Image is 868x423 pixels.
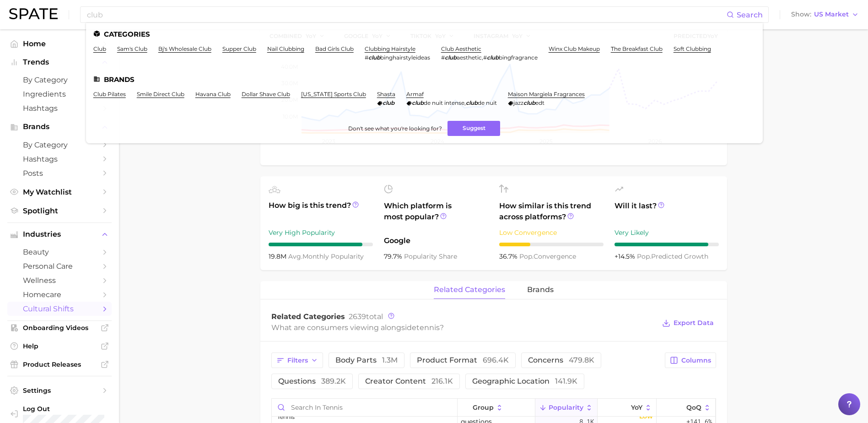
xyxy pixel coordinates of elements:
span: jazz [513,99,523,106]
span: Export Data [674,319,714,327]
a: beauty [7,245,112,259]
a: nail clubbing [267,45,304,52]
span: aesthetic [457,54,482,61]
a: Hashtags [7,101,112,115]
span: bingfragrance [499,54,538,61]
div: What are consumers viewing alongside ? [271,321,656,334]
span: creator content [365,378,453,385]
span: Hashtags [23,155,96,163]
a: Spotlight [7,204,112,218]
button: Columns [665,352,716,368]
span: # [483,54,487,61]
span: geographic location [472,378,577,385]
button: QoQ [657,399,715,417]
span: cultural shifts [23,304,96,313]
a: clubbing hairstyle [365,45,415,52]
span: 696.4k [483,356,509,364]
button: Trends [7,55,112,69]
span: Log Out [23,405,120,413]
a: Hashtags [7,152,112,166]
span: convergence [519,252,576,260]
span: How big is this trend? [269,200,373,222]
span: Popularity [549,404,583,411]
span: Posts [23,169,96,178]
a: Product Releases [7,358,112,371]
span: Settings [23,386,96,395]
a: Onboarding Videos [7,321,112,335]
span: YoY [631,404,642,411]
a: club [93,45,106,52]
button: ShowUS Market [789,9,861,21]
span: Home [23,39,96,48]
a: maison margiela fragrances [508,91,585,98]
em: club [383,99,394,106]
button: Brands [7,120,112,134]
a: dollar shave club [242,91,290,98]
span: beauty [23,248,96,256]
span: 479.8k [569,356,594,364]
button: Export Data [660,317,716,330]
span: related categories [434,286,505,294]
span: by Category [23,141,96,149]
span: Trends [23,58,96,66]
span: QoQ [686,404,701,411]
em: club [466,99,478,106]
span: Ingredients [23,90,96,98]
button: group [458,399,535,417]
input: Search here for a brand, industry, or ingredient [86,7,727,22]
span: US Market [814,12,849,17]
a: Help [7,339,112,353]
a: My Watchlist [7,185,112,199]
span: popularity share [404,252,457,260]
em: club [368,54,380,61]
a: smile direct club [137,91,184,98]
span: Which platform is most popular? [384,201,488,231]
span: Will it last? [615,201,719,222]
abbr: average [288,252,302,260]
span: concerns [528,357,594,364]
div: Very Likely [615,227,719,238]
a: bad girls club [315,45,354,52]
abbr: popularity index [519,252,534,260]
a: cultural shifts [7,302,112,316]
li: Brands [93,76,755,83]
a: sam's club [117,45,147,52]
span: binghairstyleideas [380,54,430,61]
em: club [445,54,457,61]
a: [US_STATE] sports club [301,91,366,98]
span: group [473,404,494,411]
button: Suggest [447,121,500,136]
span: Product Releases [23,360,96,369]
a: Posts [7,166,112,180]
span: Help [23,342,96,350]
button: Filters [271,352,323,368]
a: club aesthetic [441,45,481,52]
span: 19.8m [269,252,288,260]
a: soft clubbing [674,45,711,52]
span: body parts [335,357,398,364]
span: Brands [23,123,96,131]
span: 36.7% [499,252,519,260]
span: 216.1k [431,377,453,385]
a: the breakfast club [611,45,663,52]
input: Search in tennis [272,399,457,416]
span: monthly popularity [288,252,364,260]
a: winx club makeup [549,45,600,52]
span: de nuit [478,99,497,106]
a: by Category [7,73,112,87]
span: homecare [23,290,96,299]
span: My Watchlist [23,188,96,196]
div: , [406,99,497,106]
button: YoY [598,399,657,417]
span: product format [417,357,509,364]
span: 1.3m [382,356,398,364]
a: Ingredients [7,87,112,101]
a: Settings [7,384,112,397]
span: 79.7% [384,252,404,260]
span: total [349,312,383,321]
span: # [441,54,445,61]
span: Industries [23,230,96,239]
em: club [487,54,499,61]
div: Very High Popularity [269,227,373,238]
span: edt [535,99,545,106]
